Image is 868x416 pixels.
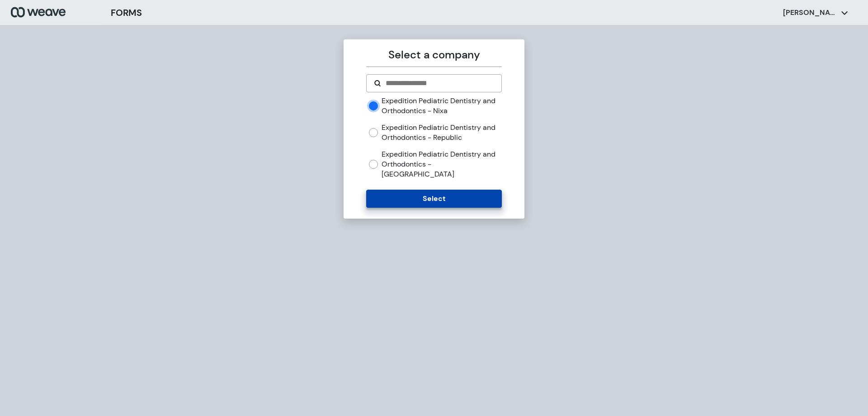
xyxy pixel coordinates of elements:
button: Select [366,190,501,208]
label: Expedition Pediatric Dentistry and Orthodontics - Republic [382,123,501,142]
label: Expedition Pediatric Dentistry and Orthodontics - Nixa [382,96,501,115]
h3: FORMS [111,6,142,19]
p: [PERSON_NAME] [783,8,837,18]
input: Search [385,78,494,89]
p: Select a company [366,47,501,63]
label: Expedition Pediatric Dentistry and Orthodontics - [GEOGRAPHIC_DATA] [382,149,501,179]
